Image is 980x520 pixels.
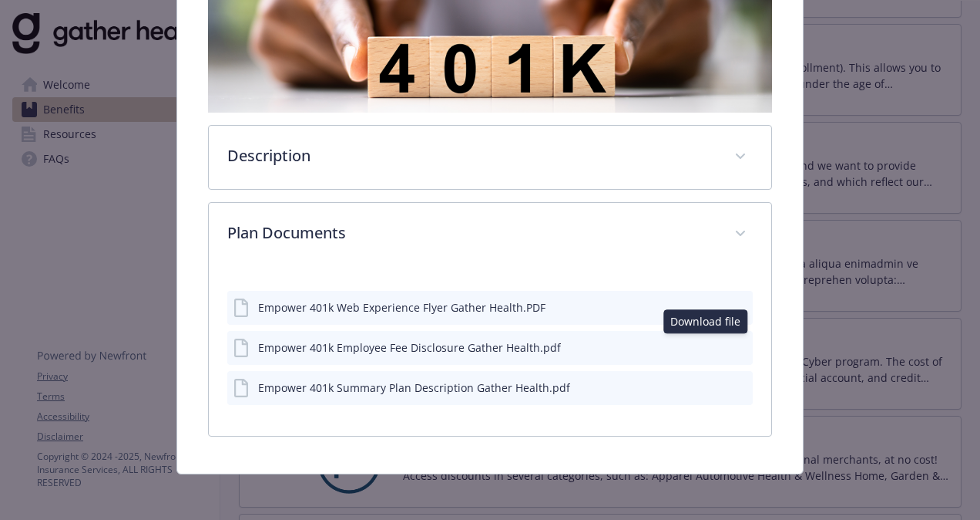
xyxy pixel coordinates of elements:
button: download file [708,299,720,316]
div: Download file [663,309,747,333]
button: preview file [733,339,747,356]
p: Plan Documents [227,221,716,245]
button: download file [708,380,720,396]
div: Description [209,126,771,189]
div: Empower 401k Employee Fee Disclosure Gather Health.pdf [258,339,561,356]
button: download file [708,339,720,356]
div: Empower 401k Web Experience Flyer Gather Health.PDF [258,299,545,316]
div: Plan Documents [209,203,771,266]
p: Description [227,144,716,167]
div: Empower 401k Summary Plan Description Gather Health.pdf [258,380,570,396]
button: preview file [733,299,747,316]
div: Plan Documents [209,266,771,436]
button: preview file [733,380,747,396]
